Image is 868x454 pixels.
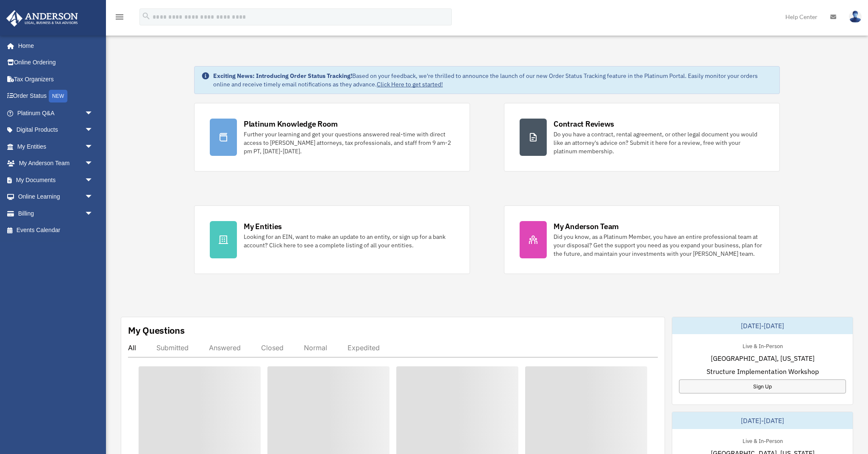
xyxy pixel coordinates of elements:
img: Anderson Advisors Platinum Portal [4,10,81,27]
a: Contract Reviews Do you have a contract, rental agreement, or other legal document you would like... [504,103,780,172]
a: Platinum Knowledge Room Further your learning and get your questions answered real-time with dire... [194,103,470,172]
div: Answered [209,343,241,352]
a: Online Learningarrow_drop_down [6,188,106,205]
div: Live & In-Person [736,436,790,445]
a: My Anderson Teamarrow_drop_down [6,155,106,172]
div: Normal [304,343,327,352]
a: Order StatusNEW [6,88,106,105]
i: search [142,11,151,21]
a: Events Calendar [6,222,106,239]
i: menu [114,12,125,22]
span: Structure Implementation Workshop [707,366,819,376]
span: arrow_drop_down [85,205,102,222]
div: Do you have a contract, rental agreement, or other legal document you would like an attorney's ad... [554,130,764,155]
strong: Exciting News: Introducing Order Status Tracking! [213,72,352,80]
div: My Entities [244,221,282,232]
span: arrow_drop_down [85,138,102,155]
a: Billingarrow_drop_down [6,205,106,222]
div: Based on your feedback, we're thrilled to announce the launch of our new Order Status Tracking fe... [213,72,773,89]
a: Digital Productsarrow_drop_down [6,122,106,138]
a: menu [114,15,125,22]
span: [GEOGRAPHIC_DATA], [US_STATE] [711,353,815,363]
div: My Anderson Team [554,221,619,232]
div: Looking for an EIN, want to make an update to an entity, or sign up for a bank account? Click her... [244,233,454,249]
div: NEW [49,90,67,102]
div: Further your learning and get your questions answered real-time with direct access to [PERSON_NAM... [244,130,454,155]
div: Platinum Knowledge Room [244,119,338,129]
div: Contract Reviews [554,119,614,129]
a: Sign Up [679,379,846,393]
a: Home [6,37,102,54]
span: arrow_drop_down [85,155,102,172]
div: Submitted [156,343,189,352]
div: Expedited [348,343,380,352]
a: Platinum Q&Aarrow_drop_down [6,105,106,122]
div: All [128,343,136,352]
span: arrow_drop_down [85,105,102,122]
div: Did you know, as a Platinum Member, you have an entire professional team at your disposal? Get th... [554,233,764,258]
div: Live & In-Person [736,341,790,350]
div: Closed [261,343,284,352]
a: My Anderson Team Did you know, as a Platinum Member, you have an entire professional team at your... [504,205,780,274]
a: My Documentsarrow_drop_down [6,172,106,188]
div: My Questions [128,324,185,337]
div: [DATE]-[DATE] [672,317,853,334]
a: Tax Organizers [6,71,106,88]
a: Online Ordering [6,54,106,71]
div: [DATE]-[DATE] [672,412,853,429]
a: My Entitiesarrow_drop_down [6,138,106,155]
img: User Pic [849,11,862,23]
span: arrow_drop_down [85,172,102,189]
a: Click Here to get started! [377,80,443,88]
a: My Entities Looking for an EIN, want to make an update to an entity, or sign up for a bank accoun... [194,205,470,274]
span: arrow_drop_down [85,122,102,139]
span: arrow_drop_down [85,188,102,206]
